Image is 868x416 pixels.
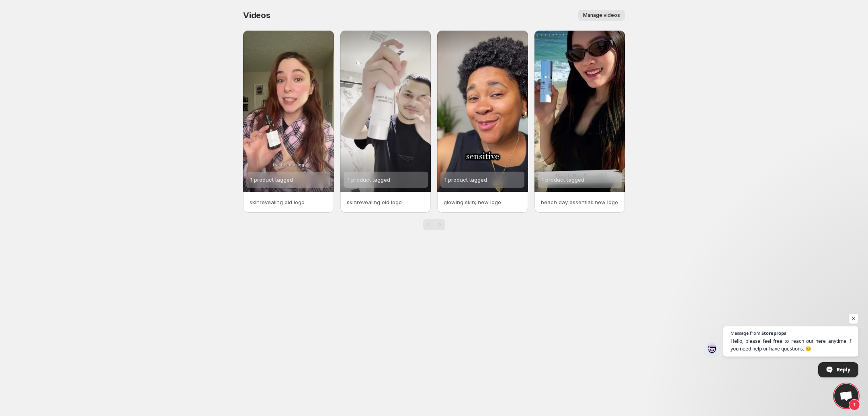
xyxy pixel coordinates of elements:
[731,337,851,352] span: Hello, please feel free to reach out here anytime if you need help or have questions. 😊
[578,10,625,21] button: Manage videos
[444,176,487,183] span: 1 product tagged
[542,176,584,183] span: 1 product tagged
[762,331,786,335] span: Storeprops
[583,12,620,18] span: Manage videos
[250,198,328,206] p: skinrevealing old logo
[250,176,293,183] span: 1 product tagged
[849,399,860,410] span: 1
[347,198,425,206] p: skinrevealing old logo
[444,198,522,206] p: glowing skin; new logo
[348,176,390,183] span: 1 product tagged
[243,10,270,20] span: Videos
[834,384,858,408] div: Open chat
[837,363,850,377] span: Reply
[731,331,760,335] span: Message from
[423,219,445,230] nav: Pagination
[541,198,619,206] p: beach day essential: new logo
